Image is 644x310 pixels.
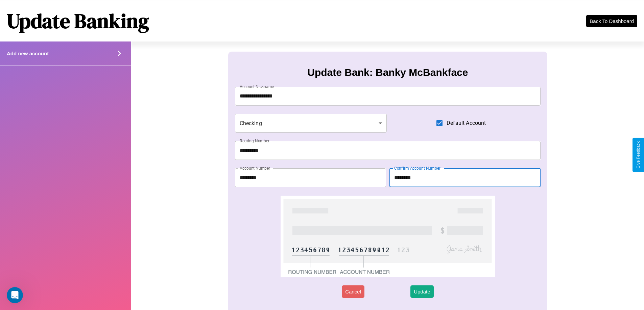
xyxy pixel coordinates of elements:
h3: Update Bank: Banky McBankface [307,67,468,78]
img: check [281,196,495,277]
button: Cancel [342,285,364,298]
h1: Update Banking [7,7,149,35]
div: Give Feedback [636,141,641,169]
div: Checking [235,114,387,133]
iframe: Intercom live chat [7,287,23,303]
button: Back To Dashboard [586,15,637,27]
span: Default Account [447,119,486,127]
label: Account Nickname [240,84,274,89]
h4: Add new account [7,51,49,56]
label: Confirm Account Number [394,165,440,171]
button: Update [410,285,433,298]
label: Account Number [240,165,270,171]
label: Routing Number [240,138,269,144]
